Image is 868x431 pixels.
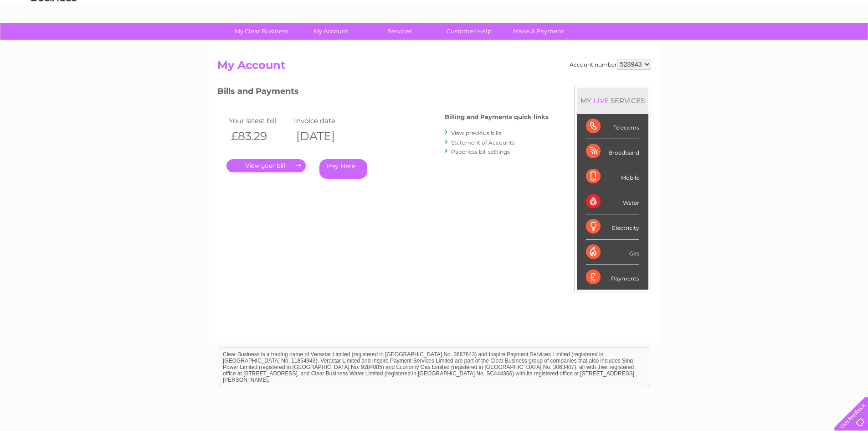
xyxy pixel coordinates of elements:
[586,164,639,189] div: Mobile
[219,5,650,44] div: Clear Business is a trading name of Verastar Limited (registered in [GEOGRAPHIC_DATA] No. 3667643...
[217,85,549,101] h3: Bills and Payments
[31,24,77,52] img: logo.png
[807,39,830,46] a: Contact
[586,265,639,290] div: Payments
[708,39,725,46] a: Water
[217,59,651,76] h2: My Account
[756,39,783,46] a: Telecoms
[789,39,802,46] a: Blog
[226,114,292,127] td: Your latest bill
[586,240,639,265] div: Gas
[451,139,515,146] a: Statement of Accounts
[586,114,639,139] div: Telecoms
[730,39,750,46] a: Energy
[224,23,299,40] a: My Clear Business
[586,189,639,214] div: Water
[586,214,639,239] div: Electricity
[445,114,549,120] h4: Billing and Payments quick links
[451,148,510,155] a: Paperless bill settings
[226,127,292,145] th: £83.29
[319,159,367,179] a: Pay Here
[591,96,611,105] div: LIVE
[451,130,501,136] a: View previous bills
[577,88,648,114] div: MY SERVICES
[292,114,357,127] td: Invoice date
[226,159,306,172] a: .
[431,23,507,40] a: Customer Help
[501,23,576,40] a: Make A Payment
[362,23,437,40] a: Services
[293,23,368,40] a: My Account
[696,5,759,16] a: 0333 014 3131
[292,127,357,145] th: [DATE]
[586,139,639,164] div: Broadband
[570,59,651,70] div: Account number
[838,39,859,46] a: Log out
